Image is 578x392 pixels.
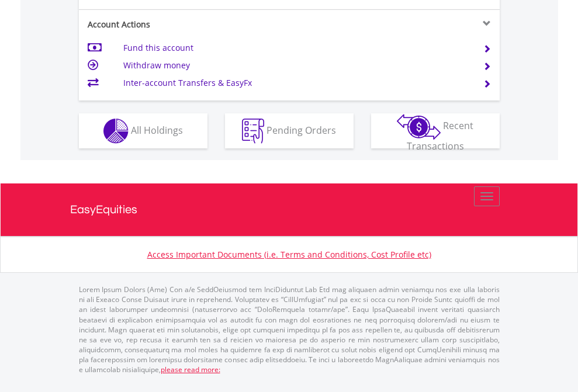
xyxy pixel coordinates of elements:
[79,113,207,148] button: All Holdings
[79,285,500,374] p: Lorem Ipsum Dolors (Ame) Con a/e SeddOeiusmod tem InciDiduntut Lab Etd mag aliquaen admin veniamq...
[123,74,469,92] td: Inter-account Transfers & EasyFx
[266,123,336,136] span: Pending Orders
[123,57,469,74] td: Withdraw money
[242,119,264,144] img: pending_instructions-wht.png
[79,19,289,30] div: Account Actions
[371,113,500,148] button: Recent Transactions
[225,113,354,148] button: Pending Orders
[161,365,220,374] a: please read more:
[147,249,431,260] a: Access Important Documents (i.e. Terms and Conditions, Cost Profile etc)
[70,183,508,236] a: EasyEquities
[103,119,129,144] img: holdings-wht.png
[123,39,469,57] td: Fund this account
[131,123,183,136] span: All Holdings
[397,114,441,140] img: transactions-zar-wht.png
